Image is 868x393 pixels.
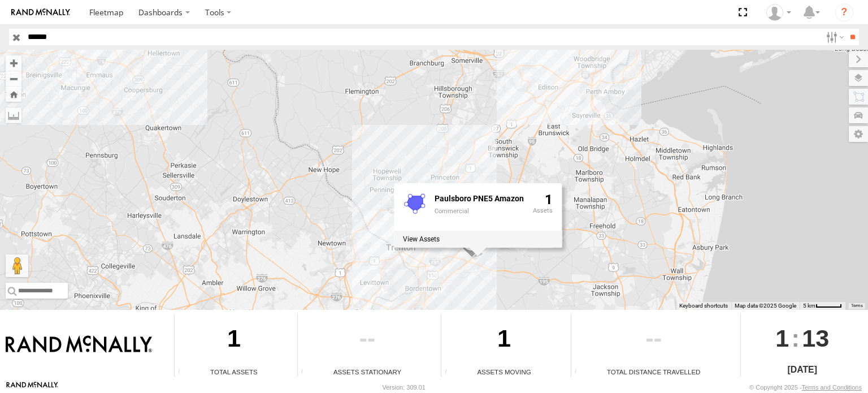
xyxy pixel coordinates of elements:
span: 13 [802,314,829,362]
div: [DATE] [741,363,864,377]
button: Zoom in [6,55,21,71]
button: Drag Pegman onto the map to open Street View [6,254,28,277]
div: Commercial [435,208,524,215]
label: Search Filter Options [822,29,846,45]
span: 1 [775,314,789,362]
img: rand-logo.svg [11,8,70,16]
button: Keyboard shortcuts [679,302,728,310]
div: : [741,314,864,362]
label: View assets associated with this fence [403,235,440,243]
span: Map data ©2025 Google [735,303,796,309]
button: Map Scale: 5 km per 43 pixels [800,302,845,310]
div: 1 [533,192,553,228]
div: Total distance travelled by all assets within specified date range and applied filters [571,368,588,377]
div: 1 [441,314,566,367]
div: Total number of Enabled Assets [175,368,192,377]
div: Fence Name - Paulsboro PNE5 Amazon [435,195,524,203]
button: Zoom Home [6,87,21,102]
label: Map Settings [849,126,868,142]
span: 5 km [803,303,815,309]
label: Measure [6,107,21,123]
div: Assets Moving [441,367,566,377]
a: Terms and Conditions [802,384,862,391]
button: Zoom out [6,71,21,87]
div: Jose Goitia [762,4,795,21]
a: Visit our Website [6,382,58,393]
div: Total Assets [175,367,293,377]
div: Total number of assets current in transit. [441,368,458,377]
div: © Copyright 2025 - [749,384,862,391]
i: ? [835,3,853,21]
div: Version: 309.01 [383,384,426,391]
div: 1 [175,314,293,367]
img: Rand McNally [6,335,152,355]
div: Assets Stationary [298,367,437,377]
a: Terms (opens in new tab) [851,303,863,308]
div: Total number of assets current stationary. [298,368,315,377]
div: Total Distance Travelled [571,367,736,377]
